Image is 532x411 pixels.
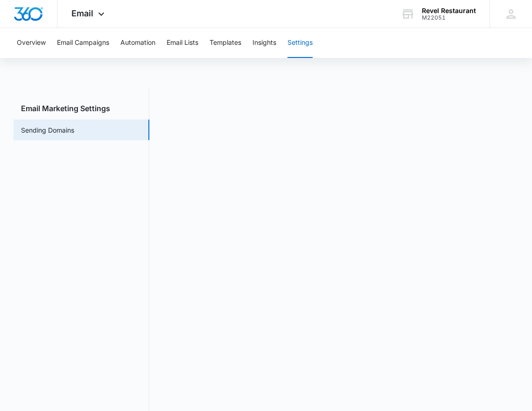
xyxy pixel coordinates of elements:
[71,8,93,18] span: Email
[422,7,476,14] div: account name
[252,28,276,58] button: Insights
[210,28,241,58] button: Templates
[14,103,149,114] h3: Email Marketing Settings
[167,28,198,58] button: Email Lists
[57,28,109,58] button: Email Campaigns
[120,28,155,58] button: Automation
[17,28,46,58] button: Overview
[422,14,476,21] div: account id
[21,125,74,135] a: Sending Domains
[287,28,313,58] button: Settings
